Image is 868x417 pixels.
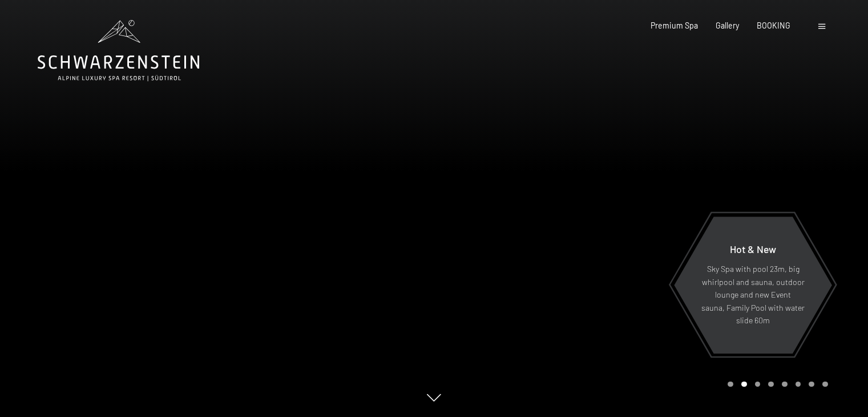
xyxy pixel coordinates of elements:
[730,243,776,255] span: Hot & New
[755,382,761,387] div: Carousel Page 3
[741,382,747,387] div: Carousel Page 2 (Current Slide)
[822,382,828,387] div: Carousel Page 8
[716,21,739,30] a: Gallery
[724,382,827,387] div: Carousel Pagination
[699,263,808,327] p: Sky Spa with pool 23m, big whirlpool and sauna, outdoor lounge and new Event sauna, Family Pool w...
[809,382,814,387] div: Carousel Page 7
[768,382,774,387] div: Carousel Page 4
[728,382,733,387] div: Carousel Page 1
[673,216,833,354] a: Hot & New Sky Spa with pool 23m, big whirlpool and sauna, outdoor lounge and new Event sauna, Fam...
[796,382,801,387] div: Carousel Page 6
[782,382,788,387] div: Carousel Page 5
[757,21,790,30] a: BOOKING
[651,21,698,30] a: Premium Spa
